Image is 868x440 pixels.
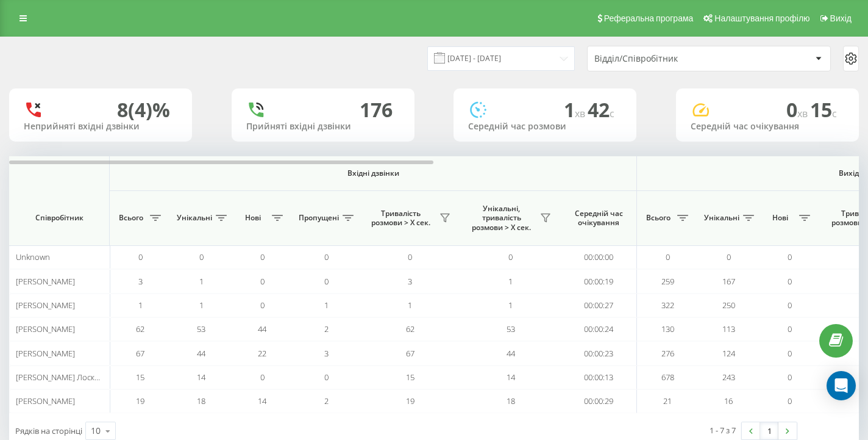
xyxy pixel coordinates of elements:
[238,213,268,223] span: Нові
[604,13,694,23] span: Реферальна програма
[138,276,143,287] span: 3
[561,245,637,269] td: 00:00:00
[507,323,515,334] span: 53
[760,422,778,439] a: 1
[710,424,736,436] div: 1 - 7 з 7
[575,107,588,120] span: хв
[408,251,412,262] span: 0
[468,121,622,132] div: Середній час розмови
[16,251,50,262] span: Unknown
[177,213,212,223] span: Унікальні
[197,348,205,359] span: 44
[260,300,265,311] span: 0
[788,395,792,406] span: 0
[727,251,731,262] span: 0
[507,372,515,383] span: 14
[788,300,792,311] span: 0
[663,395,672,406] span: 21
[588,96,614,123] span: 42
[406,323,414,334] span: 62
[832,107,837,120] span: c
[138,300,143,311] span: 1
[610,107,614,120] span: c
[16,276,75,287] span: [PERSON_NAME]
[691,121,844,132] div: Середній час очікування
[324,251,329,262] span: 0
[136,372,144,383] span: 15
[16,323,75,334] span: [PERSON_NAME]
[91,425,101,437] div: 10
[324,348,329,359] span: 3
[788,251,792,262] span: 0
[324,395,329,406] span: 2
[830,13,852,23] span: Вихід
[661,276,674,287] span: 259
[260,276,265,287] span: 0
[116,213,146,223] span: Всього
[561,341,637,365] td: 00:00:23
[561,317,637,341] td: 00:00:24
[197,372,205,383] span: 14
[722,276,735,287] span: 167
[136,395,144,406] span: 19
[810,96,837,123] span: 15
[594,54,740,64] div: Відділ/Співробітник
[561,389,637,413] td: 00:00:29
[797,107,810,120] span: хв
[324,300,329,311] span: 1
[258,395,266,406] span: 14
[507,395,515,406] span: 18
[197,323,205,334] span: 53
[260,372,265,383] span: 0
[20,213,99,223] span: Співробітник
[408,276,412,287] span: 3
[366,209,436,228] span: Тривалість розмови > Х сек.
[704,213,739,223] span: Унікальні
[722,348,735,359] span: 124
[561,294,637,317] td: 00:00:27
[197,395,205,406] span: 18
[666,251,670,262] span: 0
[722,323,735,334] span: 113
[136,348,144,359] span: 67
[722,372,735,383] span: 243
[15,425,82,436] span: Рядків на сторінці
[508,251,513,262] span: 0
[260,251,265,262] span: 0
[24,121,177,132] div: Неприйняті вхідні дзвінки
[199,251,204,262] span: 0
[138,251,143,262] span: 0
[661,300,674,311] span: 322
[324,372,329,383] span: 0
[661,323,674,334] span: 130
[661,372,674,383] span: 678
[724,395,733,406] span: 16
[324,276,329,287] span: 0
[564,96,588,123] span: 1
[788,372,792,383] span: 0
[788,348,792,359] span: 0
[406,395,414,406] span: 19
[408,300,412,311] span: 1
[406,348,414,359] span: 67
[508,276,513,287] span: 1
[765,213,795,223] span: Нові
[199,300,204,311] span: 1
[788,323,792,334] span: 0
[508,300,513,311] span: 1
[258,323,266,334] span: 44
[136,323,144,334] span: 62
[722,300,735,311] span: 250
[406,372,414,383] span: 15
[258,348,266,359] span: 22
[507,348,515,359] span: 44
[117,98,170,121] div: 8 (4)%
[199,276,204,287] span: 1
[141,168,605,178] span: Вхідні дзвінки
[16,395,75,406] span: [PERSON_NAME]
[786,96,810,123] span: 0
[570,209,627,228] span: Середній час очікування
[324,323,329,334] span: 2
[561,366,637,389] td: 00:00:13
[466,204,536,233] span: Унікальні, тривалість розмови > Х сек.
